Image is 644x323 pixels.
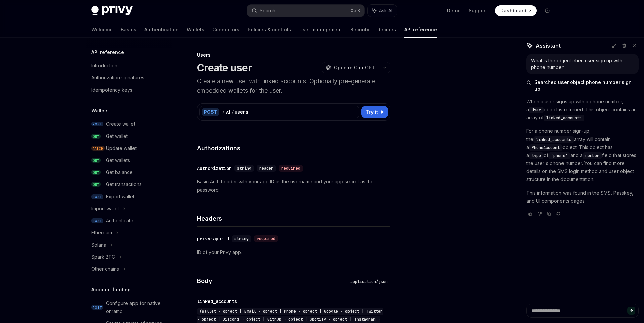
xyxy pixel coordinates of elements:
[279,165,303,172] div: required
[404,21,437,38] a: API reference
[237,166,251,171] span: string
[86,191,172,203] a: POSTExport wallet
[91,158,101,163] span: GET
[106,168,133,176] div: Get balance
[187,21,204,38] a: Wallets
[197,178,390,194] p: Basic Auth header with your app ID as the username and your app secret as the password.
[91,122,103,127] span: POST
[546,115,582,121] span: linked_accounts
[91,194,103,199] span: POST
[254,235,278,242] div: required
[86,297,172,317] a: POSTConfigure app for native onramp
[361,106,388,118] button: Try it
[350,21,369,38] a: Security
[91,48,124,56] h5: API reference
[536,42,561,50] span: Assistant
[526,189,639,205] p: This information was found in the SMS, Passkey, and UI components pages.
[91,170,101,175] span: GET
[144,21,179,38] a: Authentication
[106,120,135,128] div: Create wallet
[495,5,537,16] a: Dashboard
[197,214,390,223] h4: Headers
[91,218,103,223] span: POST
[368,5,397,17] button: Ask AI
[197,298,237,305] div: linked_accounts
[526,98,639,122] p: When a user signs up with a phone number, a object is returned. This object contains an array of .
[259,166,273,171] span: header
[322,62,379,73] button: Open in ChatGPT
[365,108,378,116] span: Try it
[247,5,364,17] button: Search...CtrlK
[225,109,231,115] div: v1
[347,278,390,285] div: application/json
[534,79,639,92] span: Searched user object phone number sign up
[235,109,248,115] div: users
[532,153,541,158] span: type
[585,153,599,158] span: number
[197,144,390,153] h4: Authorizations
[86,84,172,96] a: Idempotency keys
[106,180,142,189] div: Get transactions
[469,7,487,14] a: Support
[91,182,101,187] span: GET
[91,21,113,38] a: Welcome
[532,107,541,113] span: User
[91,74,144,82] div: Authorization signatures
[91,241,106,249] div: Solana
[197,165,232,172] div: Authorization
[197,276,347,285] h4: Body
[106,299,168,315] div: Configure app for native onramp
[627,307,635,315] button: Send message
[222,109,225,115] div: /
[86,178,172,191] a: GETGet transactions
[91,286,131,294] h5: Account funding
[536,137,571,142] span: linked_accounts
[91,62,117,70] div: Introduction
[106,132,128,140] div: Get wallet
[91,86,132,94] div: Idempotency keys
[197,62,252,74] h1: Create user
[234,236,249,241] span: string
[106,217,133,225] div: Authenticate
[197,76,390,95] p: Create a new user with linked accounts. Optionally pre-generate embedded wallets for the user.
[260,7,278,15] div: Search...
[447,7,461,14] a: Demo
[86,142,172,154] a: PATCHUpdate wallet
[500,7,526,14] span: Dashboard
[91,134,101,139] span: GET
[91,253,115,261] div: Spark BTC
[197,52,390,58] div: Users
[542,5,553,16] button: Toggle dark mode
[526,79,639,92] button: Searched user object phone number sign up
[106,144,137,152] div: Update wallet
[121,21,136,38] a: Basics
[526,127,639,183] p: For a phone number sign-up, the array will contain a object. This object has a of and a field tha...
[551,153,568,158] span: 'phone'
[212,21,239,38] a: Connectors
[91,305,103,310] span: POST
[377,21,396,38] a: Recipes
[86,60,172,72] a: Introduction
[86,154,172,166] a: GETGet wallets
[231,109,234,115] div: /
[197,248,390,256] p: ID of your Privy app.
[531,57,634,71] div: What is the object ehen user sign up with phone number
[91,6,133,15] img: dark logo
[86,72,172,84] a: Authorization signatures
[86,215,172,227] a: POSTAuthenticate
[91,265,119,273] div: Other chains
[299,21,342,38] a: User management
[86,118,172,130] a: POSTCreate wallet
[248,21,291,38] a: Policies & controls
[334,64,375,71] span: Open in ChatGPT
[106,193,135,201] div: Export wallet
[86,166,172,178] a: GETGet balance
[532,145,560,150] span: PhoneAccount
[202,108,219,116] div: POST
[86,130,172,142] a: GETGet wallet
[197,235,229,242] div: privy-app-id
[350,8,360,13] span: Ctrl K
[91,205,119,213] div: Import wallet
[91,229,112,237] div: Ethereum
[91,107,109,115] h5: Wallets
